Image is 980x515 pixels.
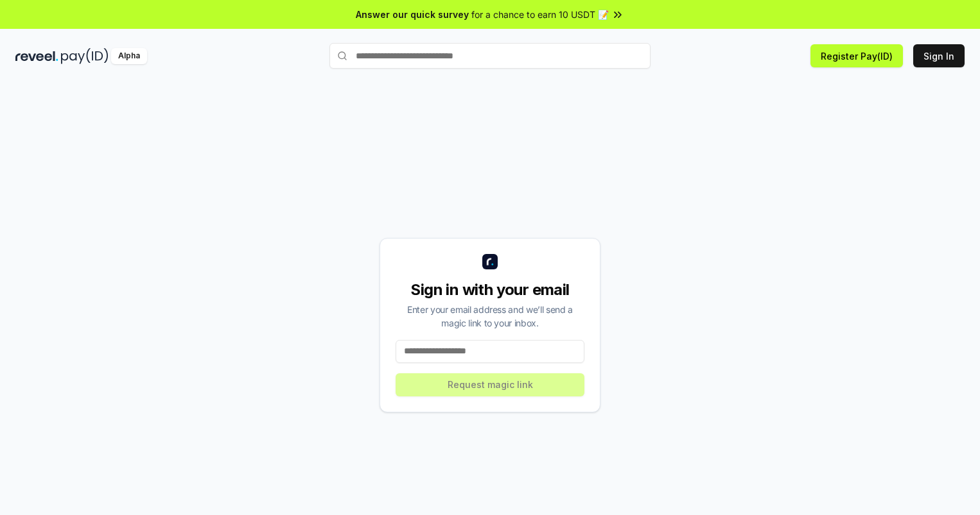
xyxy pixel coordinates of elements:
div: Sign in with your email [396,280,584,300]
img: reveel_dark [15,48,58,64]
img: pay_id [61,48,109,64]
button: Sign In [913,44,965,67]
div: Enter your email address and we’ll send a magic link to your inbox. [396,303,584,330]
div: Alpha [111,48,147,64]
button: Register Pay(ID) [810,44,903,67]
span: for a chance to earn 10 USDT 📝 [471,8,609,21]
span: Answer our quick survey [356,8,469,21]
img: logo_small [482,254,498,269]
